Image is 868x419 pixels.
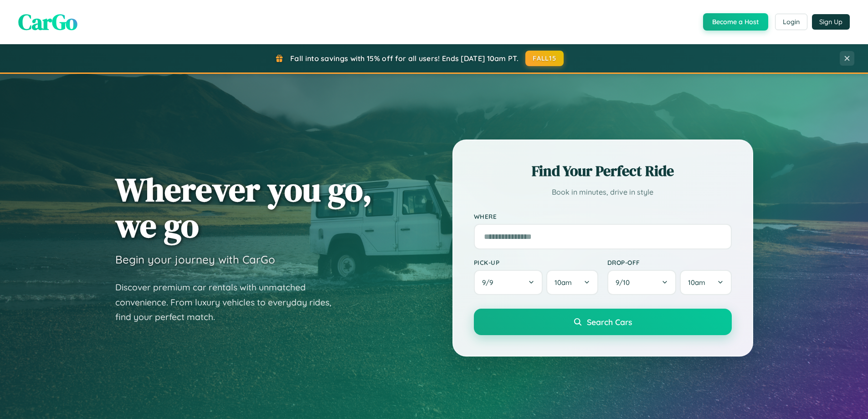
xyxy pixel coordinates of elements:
[115,171,372,243] h1: Wherever you go, we go
[546,270,598,295] button: 10am
[555,278,572,287] span: 10am
[680,270,731,295] button: 10am
[474,186,732,199] p: Book in minutes, drive in style
[525,51,564,66] button: FALL15
[775,14,807,30] button: Login
[474,259,598,266] label: Pick-up
[616,278,634,287] span: 9 / 10
[18,7,77,37] span: CarGo
[812,14,850,30] button: Sign Up
[688,278,705,287] span: 10am
[474,309,732,335] button: Search Cars
[607,270,677,295] button: 9/10
[290,54,519,63] span: Fall into savings with 15% off for all users! Ends [DATE] 10am PT.
[474,270,543,295] button: 9/9
[474,212,732,220] label: Where
[607,259,732,266] label: Drop-off
[703,13,768,31] button: Become a Host
[115,280,343,325] p: Discover premium car rentals with unmatched convenience. From luxury vehicles to everyday rides, ...
[115,253,275,266] h3: Begin your journey with CarGo
[482,278,498,287] span: 9 / 9
[474,161,732,181] h2: Find Your Perfect Ride
[587,317,632,327] span: Search Cars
